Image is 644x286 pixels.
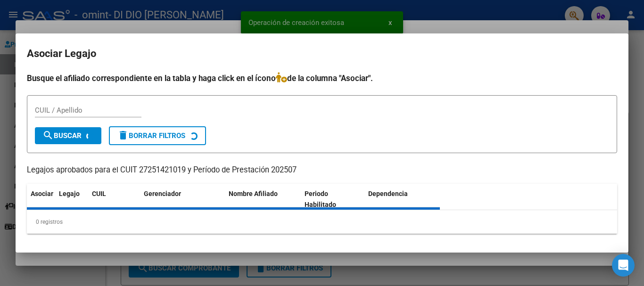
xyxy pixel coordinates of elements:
span: Periodo Habilitado [305,190,336,208]
span: Buscar [42,131,82,140]
p: Legajos aprobados para el CUIT 27251421019 y Período de Prestación 202507 [27,164,617,176]
h4: Busque el afiliado correspondiente en la tabla y haga click en el ícono de la columna "Asociar". [27,72,617,84]
span: Legajo [59,190,80,197]
datatable-header-cell: Periodo Habilitado [301,184,364,215]
button: Buscar [35,127,101,144]
span: CUIL [92,190,106,197]
button: Borrar Filtros [109,126,206,145]
datatable-header-cell: Legajo [55,184,88,215]
span: Borrar Filtros [117,131,185,140]
datatable-header-cell: CUIL [88,184,140,215]
span: Nombre Afiliado [229,190,278,197]
div: 0 registros [27,210,617,234]
datatable-header-cell: Nombre Afiliado [225,184,301,215]
h2: Asociar Legajo [27,45,617,63]
span: Asociar [31,190,53,197]
datatable-header-cell: Asociar [27,184,55,215]
span: Gerenciador [144,190,181,197]
div: Open Intercom Messenger [612,254,635,277]
mat-icon: search [42,130,54,141]
mat-icon: delete [117,130,129,141]
span: Dependencia [368,190,408,197]
datatable-header-cell: Dependencia [364,184,440,215]
datatable-header-cell: Gerenciador [140,184,225,215]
